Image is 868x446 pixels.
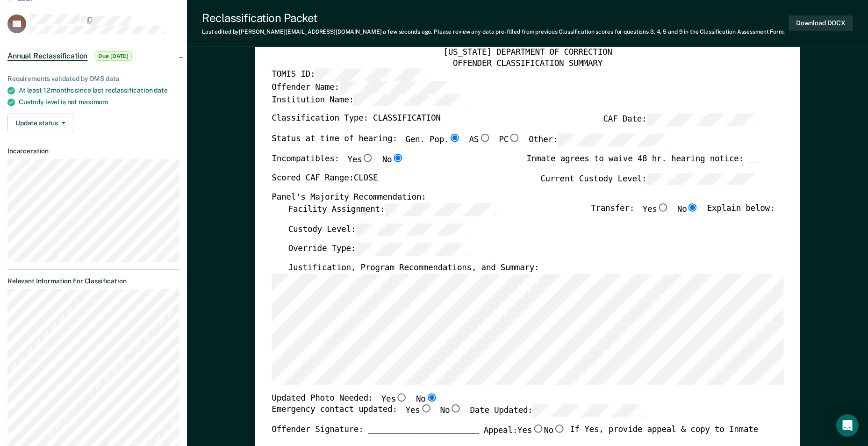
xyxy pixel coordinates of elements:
[288,263,539,274] label: Justification, Program Recommendations, and Summary:
[315,69,426,81] input: TOMIS ID:
[646,173,758,185] input: Current Custody Level:
[7,277,179,285] dt: Relevant Information For Classification
[479,134,491,142] input: AS
[499,134,520,146] label: PC
[339,81,451,94] input: Offender Name:
[272,94,465,107] label: Institution Name:
[7,147,179,155] dt: Incarceration
[272,405,644,425] div: Emergency contact updated:
[95,51,132,61] span: Due [DATE]
[591,203,775,223] div: Transfer: Explain below:
[642,203,668,216] label: Yes
[469,134,490,146] label: AS
[425,393,438,402] input: No
[392,154,404,162] input: No
[288,223,467,236] label: Custody Level:
[509,134,521,142] input: PC
[657,203,669,212] input: Yes
[382,154,403,165] label: No
[526,154,758,173] div: Inmate agrees to waive 48 hr. hearing notice: __
[356,243,467,256] input: Override Type:
[347,154,373,165] label: Yes
[272,154,404,173] div: Incompatibles:
[440,405,461,417] label: No
[544,424,565,436] label: No
[416,393,438,405] label: No
[385,203,496,216] input: Facility Assignment:
[288,203,496,216] label: Facility Assignment:
[272,81,451,94] label: Offender Name:
[540,173,758,185] label: Current Custody Level:
[395,393,408,402] input: Yes
[449,134,461,142] input: Gen. Pop.
[356,223,467,236] input: Custody Level:
[405,405,431,417] label: Yes
[19,86,179,94] div: At least 12 months since last reclassification
[19,98,179,106] div: Custody level is not
[272,114,440,127] label: Classification Type: CLASSIFICATION
[362,154,374,162] input: Yes
[7,75,179,83] div: Requirements validated by OMS data
[517,424,544,436] label: Yes
[272,48,783,58] div: [US_STATE] DEPARTMENT OF CORRECTION
[836,414,859,437] div: Open Intercom Messenger
[272,69,426,81] label: TOMIS ID:
[383,29,431,35] span: a few seconds ago
[272,134,669,154] div: Status at time of hearing:
[272,173,378,185] label: Scored CAF Range: CLOSE
[470,405,644,417] label: Date Updated:
[7,51,87,61] span: Annual Reclassification
[354,94,465,107] input: Institution Name:
[532,424,544,433] input: Yes
[272,58,783,69] div: OFFENDER CLASSIFICATION SUMMARY
[7,114,73,132] button: Update status
[553,424,566,433] input: No
[154,86,167,94] span: date
[789,15,853,31] button: Download DOCX
[687,203,699,212] input: No
[529,134,669,146] label: Other:
[483,424,565,444] label: Appeal:
[202,29,785,35] div: Last edited by [PERSON_NAME][EMAIL_ADDRESS][DOMAIN_NAME] . Please review any data pre-filled from...
[405,134,460,146] label: Gen. Pop.
[381,393,407,405] label: Yes
[202,11,785,25] div: Reclassification Packet
[272,393,438,405] div: Updated Photo Needed:
[677,203,699,216] label: No
[532,405,644,417] input: Date Updated:
[450,405,462,413] input: No
[79,98,108,106] span: maximum
[603,114,758,127] label: CAF Date:
[558,134,669,146] input: Other:
[272,193,758,203] div: Panel's Majority Recommendation:
[420,405,432,413] input: Yes
[288,243,467,256] label: Override Type:
[646,114,758,127] input: CAF Date:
